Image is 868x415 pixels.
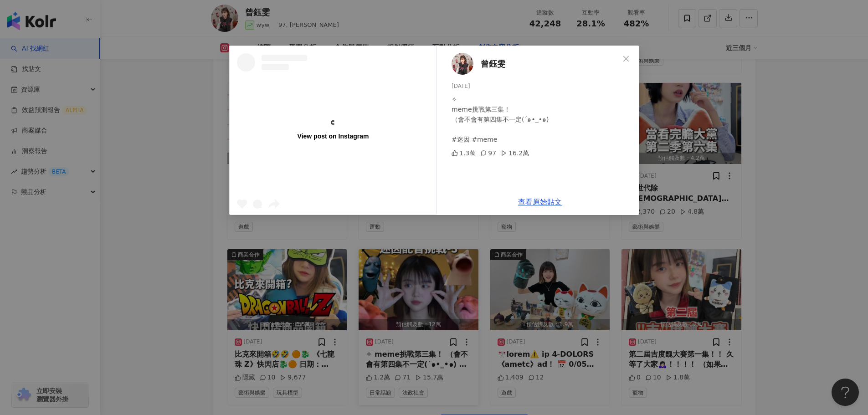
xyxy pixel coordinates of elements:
[518,198,562,206] a: 查看原始貼文
[501,148,529,158] div: 16.2萬
[480,148,496,158] div: 97
[452,82,632,91] div: [DATE]
[452,53,619,75] a: KOL Avatar曾鈺雯
[452,148,476,158] div: 1.3萬
[297,132,369,140] div: View post on Instagram
[230,46,437,215] a: View post on Instagram
[452,94,632,144] div: ✧ meme挑戰第三集！ （會不會有第四集不一定(´๑•_•๑) #迷因 #meme
[452,53,473,75] img: KOL Avatar
[622,55,630,62] span: close
[481,57,505,70] span: 曾鈺雯
[617,50,635,68] button: Close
